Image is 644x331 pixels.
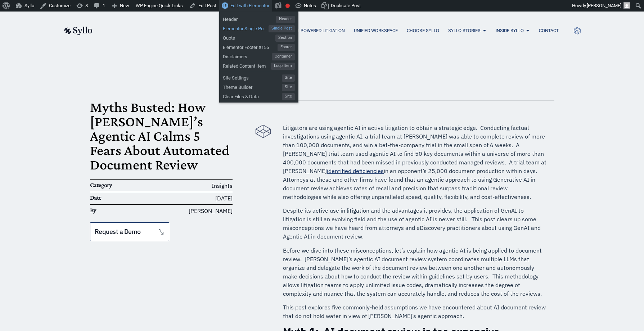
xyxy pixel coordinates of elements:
p: This post explores five commonly-held assumptions we have encountered about AI document review th... [283,303,547,320]
h6: Date [90,194,138,202]
span: Footer [278,44,295,51]
a: identified deficiencies [327,167,384,174]
a: Inside Syllo [496,27,524,34]
span: Header [276,16,295,23]
a: Related Content ItemLoop Item [219,60,298,70]
a: Theme BuilderSite [219,82,298,91]
h6: By [90,207,138,214]
span: Site [282,93,295,100]
span: [PERSON_NAME] [189,207,233,215]
a: Clear Files & DataSite [219,91,298,100]
span: Elementor Footer #155 [223,42,278,51]
p: Despite its active use in litigation and the advantages it provides, the application of GenAI to ... [283,206,547,241]
span: Clear Files & Data [223,91,282,100]
span: Container [272,53,295,60]
span: Theme Builder [223,82,282,91]
a: HeaderHeader [219,14,298,23]
h1: Myths Busted: How [PERSON_NAME]’s Agentic AI Calms 5 Fears About Automated Document Review [90,100,233,172]
span: Insights [212,182,233,189]
a: QuoteSection [219,32,298,42]
a: Elementor Single Post #118Single Post [219,23,298,32]
div: Menu Toggle [107,27,559,34]
span: Loop Item [271,63,295,70]
h6: Category [90,181,138,189]
span: Request a Demo [95,228,141,235]
a: Unified Workspace [354,27,398,34]
span: Quote [223,32,275,42]
span: Site Settings [223,72,282,82]
a: Contact [539,27,559,34]
span: Edit with Elementor [230,3,269,8]
span: Elementor Single Post #118 [223,23,269,32]
span: Disclaimers [223,51,272,60]
span: Related Content Item [223,60,271,70]
span: Header [223,14,276,23]
a: Elementor Footer #155Footer [219,42,298,51]
nav: Menu [107,27,559,34]
time: [DATE] [215,195,233,202]
span: [PERSON_NAME] [587,3,621,8]
span: Single Post [269,25,295,32]
a: Site SettingsSite [219,72,298,82]
a: Request a Demo [90,222,169,241]
a: Choose Syllo [407,27,439,34]
a: Syllo Stories [448,27,481,34]
span: Section [275,35,295,42]
a: DisclaimersContainer [219,51,298,60]
p: Litigators are using agentic AI in active litigation to obtain a strategic edge. Conducting factu... [283,123,547,201]
p: Before we dive into these misconceptions, let’s explain how agentic AI is being applied to docume... [283,246,547,298]
span: Site [282,84,295,91]
span: Site [282,74,295,82]
a: AI Powered Litigation [296,27,345,34]
img: syllo [63,27,93,35]
div: Focus keyphrase not set [285,4,290,8]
